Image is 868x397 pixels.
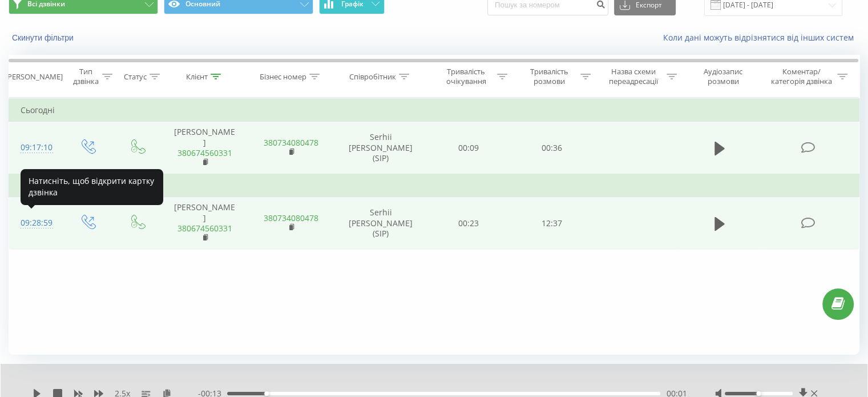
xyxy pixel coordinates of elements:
[21,212,51,234] div: 09:28:59
[349,72,396,82] div: Співробітник
[768,67,834,86] div: Коментар/категорія дзвінка
[177,147,232,158] a: 380674560331
[427,197,510,250] td: 00:23
[9,99,859,122] td: Сьогодні
[264,137,318,148] a: 380734080478
[124,72,147,82] div: Статус
[510,122,593,174] td: 00:36
[21,137,51,159] div: 09:17:10
[260,72,306,82] div: Бізнес номер
[756,391,761,396] div: Accessibility label
[604,67,664,86] div: Назва схеми переадресації
[427,122,510,174] td: 00:09
[9,33,79,43] button: Скинути фільтри
[177,223,232,234] a: 380674560331
[72,67,99,86] div: Тип дзвінка
[438,67,495,86] div: Тривалість очікування
[186,72,208,82] div: Клієнт
[690,67,757,86] div: Аудіозапис розмови
[9,174,859,197] td: Середа, 17 Вересня 2025
[5,72,63,82] div: [PERSON_NAME]
[663,32,859,43] a: Коли дані можуть відрізнятися вiд інших систем
[520,67,578,86] div: Тривалість розмови
[162,122,248,174] td: [PERSON_NAME]
[510,197,593,250] td: 12:37
[334,197,427,250] td: Serhii [PERSON_NAME] (SIP)
[264,212,318,223] a: 380734080478
[21,169,163,205] div: Натисніть, щоб відкрити картку дзвінка
[162,197,248,250] td: [PERSON_NAME]
[334,122,427,174] td: Serhii [PERSON_NAME] (SIP)
[264,391,269,396] div: Accessibility label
